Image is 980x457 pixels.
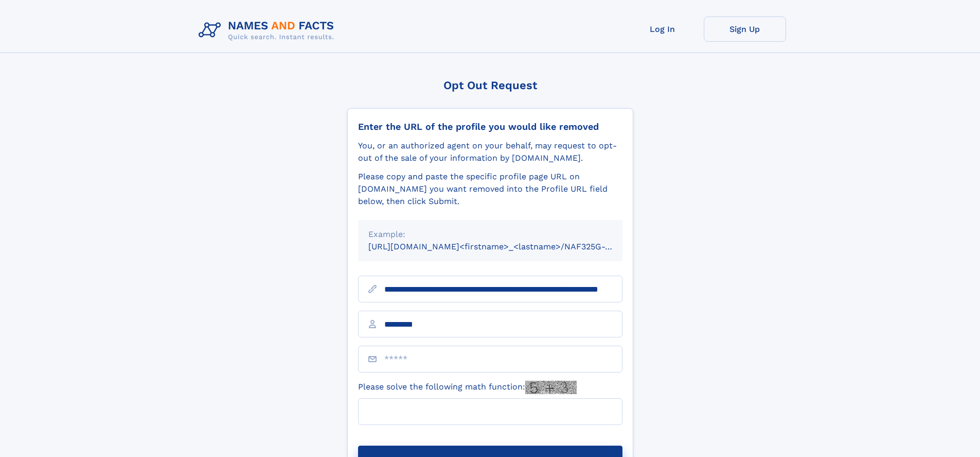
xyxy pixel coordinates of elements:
[704,16,786,42] a: Sign Up
[368,242,642,251] small: [URL][DOMAIN_NAME]<firstname>_<lastname>/NAF325G-xxxxxxxx
[347,79,633,92] div: Opt Out Request
[194,16,343,44] img: Logo Names and Facts
[358,381,577,394] label: Please solve the following math function:
[358,171,622,208] div: Please copy and paste the specific profile page URL on [DOMAIN_NAME] you want removed into the Pr...
[368,228,612,241] div: Example:
[358,121,622,132] div: Enter the URL of the profile you would like removed
[621,16,704,42] a: Log In
[358,140,622,164] div: You, or an authorized agent on your behalf, may request to opt-out of the sale of your informatio...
